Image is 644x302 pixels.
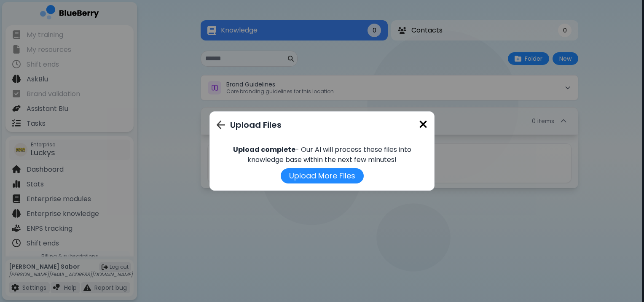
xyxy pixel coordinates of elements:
p: Upload Files [230,119,282,131]
img: close icon [419,119,427,130]
b: Upload complete [233,145,295,154]
button: Upload More Files [281,168,364,183]
p: - Our AI will process these files into knowledge base within the next few minutes! [217,145,427,165]
img: Go back [217,120,225,129]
